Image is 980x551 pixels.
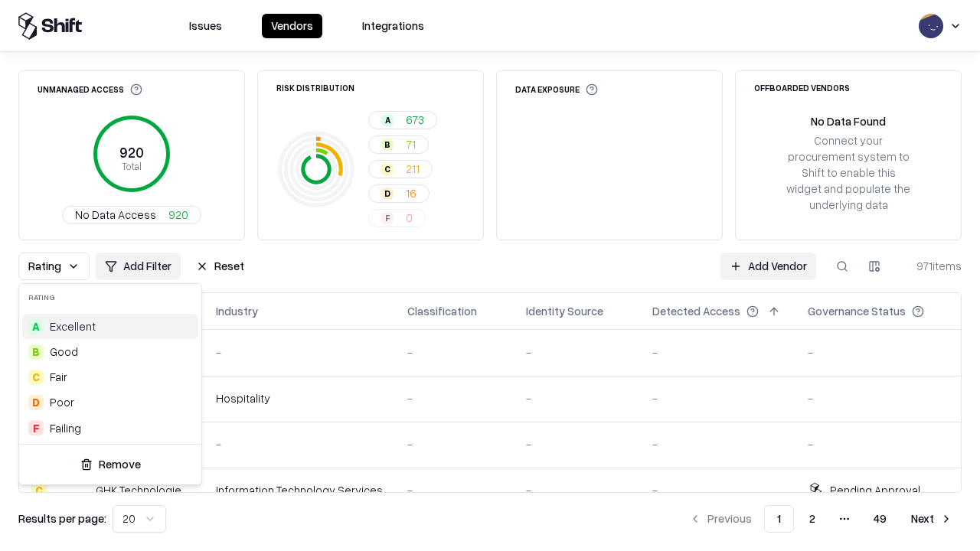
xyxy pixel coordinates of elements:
div: Failing [50,420,81,436]
button: Remove [25,451,195,478]
div: Poor [50,394,74,410]
span: Good [50,344,78,360]
div: C [28,370,44,385]
div: Rating [19,284,201,311]
div: B [28,344,44,360]
span: Excellent [50,318,96,334]
div: Suggestions [19,311,201,444]
div: A [28,319,44,334]
div: F [28,420,44,435]
span: Fair [50,369,67,385]
div: D [28,395,44,410]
